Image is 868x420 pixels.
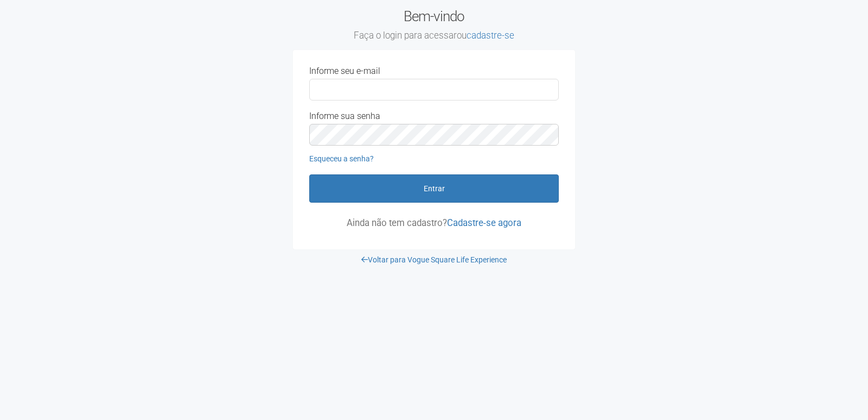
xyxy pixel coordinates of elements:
p: Ainda não tem cadastro? [309,218,559,228]
a: cadastre-se [467,30,514,41]
a: Voltar para Vogue Square Life Experience [361,255,507,264]
small: Faça o login para acessar [293,30,575,42]
a: Esqueceu a senha? [309,154,374,163]
a: Cadastre-se agora [447,217,521,228]
span: ou [457,30,514,41]
button: Entrar [309,174,559,203]
h2: Bem-vindo [293,8,575,42]
label: Informe sua senha [309,111,380,121]
label: Informe seu e-mail [309,66,380,76]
